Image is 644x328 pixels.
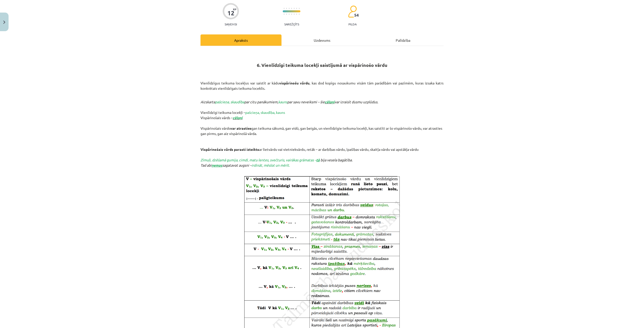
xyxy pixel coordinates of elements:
[230,126,252,130] strong: var atrasties
[279,81,309,85] strong: vispārinošu vārdu
[200,34,281,46] div: Apraksts
[284,14,284,15] img: icon-short-line-57e1e144782c952c97e751825c79c345078a6d821885a25fce030b3d8c18986b.svg
[294,14,294,15] img: icon-short-line-57e1e144782c952c97e751825c79c345078a6d821885a25fce030b3d8c18986b.svg
[354,13,359,17] span: 54
[316,158,320,162] strong: tā
[289,8,289,9] img: icon-short-line-57e1e144782c952c97e751825c79c345078a6d821885a25fce030b3d8c18986b.svg
[233,115,243,120] span: cēloņi
[212,163,222,167] strong: ņemas
[348,22,356,26] p: pilda
[227,10,234,17] div: 12
[286,14,287,15] img: icon-short-line-57e1e144782c952c97e751825c79c345078a6d821885a25fce030b3d8c18986b.svg
[200,158,320,162] span: Zīmuļi, dzēšamā gumija, cimdi, matu lentes, svečturis, vairākas grāmatas –
[200,94,444,173] p: Vienlīdzīgi teikuma locekļi – Vispārinošais vārds – Vispārinošais vārds gan teikuma sākumā, gan v...
[233,8,236,11] span: XP
[296,8,297,9] img: icon-short-line-57e1e144782c952c97e751825c79c345078a6d821885a25fce030b3d8c18986b.svg
[200,158,352,167] em: bija vesela bagātība. Tad abi sagatavot augsni –
[348,5,357,18] img: students-c634bb4e5e11cddfef0936a35e636f08e4e9abd3cc4e673bd6f9a4125e45ecb1.svg
[289,14,289,15] img: icon-short-line-57e1e144782c952c97e751825c79c345078a6d821885a25fce030b3d8c18986b.svg
[363,34,444,46] div: Palīdzība
[245,110,285,115] span: pašcieņa, skaudība, kauns
[294,8,294,9] img: icon-short-line-57e1e144782c952c97e751825c79c345078a6d821885a25fce030b3d8c18986b.svg
[278,100,287,104] span: kauns
[284,8,284,9] img: icon-short-line-57e1e144782c952c97e751825c79c345078a6d821885a25fce030b3d8c18986b.svg
[284,22,299,26] p: Sarežģīts
[296,14,297,15] img: icon-short-line-57e1e144782c952c97e751825c79c345078a6d821885a25fce030b3d8c18986b.svg
[286,8,287,9] img: icon-short-line-57e1e144782c952c97e751825c79c345078a6d821885a25fce030b3d8c18986b.svg
[257,62,387,68] strong: 6. Vienlīdzīgi teikuma locekļi saistījumā ar vispārinošo vārdu
[299,8,299,9] img: icon-short-line-57e1e144782c952c97e751825c79c345078a6d821885a25fce030b3d8c18986b.svg
[299,14,299,15] img: icon-short-line-57e1e144782c952c97e751825c79c345078a6d821885a25fce030b3d8c18986b.svg
[215,100,244,104] span: pašcieņa, skaudība
[223,22,239,26] p: Saņemsi
[281,34,363,46] div: Uzdevums
[325,100,335,104] span: cēloņi
[3,21,5,24] img: icon-close-lesson-0947bae3869378f0d4975bcd49f059093ad1ed9edebbc8119c70593378902aed.svg
[200,75,444,91] p: Vienlīdzīgus teikuma locekļus var saistīt ar kādu , kas dod kopīgu nosaukumu visām tām parādībām ...
[200,100,378,104] em: Aizskarta par citu panākumiem, par savu neveiksmi – šie var izraisīt dusmu uzplūdus.
[252,163,290,167] span: irdināt, mēslot un mērīt.
[200,147,259,152] strong: Vispārinošais vārds parasti izteikts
